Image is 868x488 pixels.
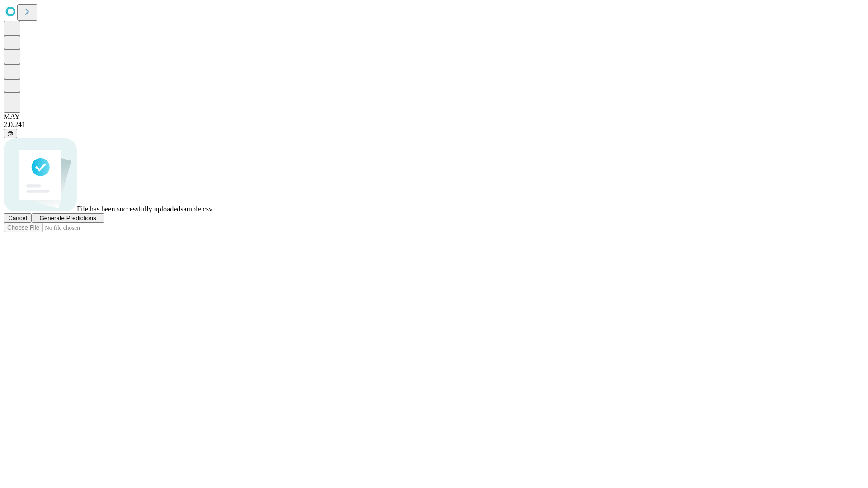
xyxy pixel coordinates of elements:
button: Cancel [4,213,32,223]
button: @ [4,129,17,138]
div: MAY [4,113,864,121]
button: Generate Predictions [32,213,104,223]
span: @ [7,130,14,137]
span: sample.csv [180,205,212,213]
span: Cancel [8,215,27,221]
div: 2.0.241 [4,121,864,129]
span: Generate Predictions [39,215,96,221]
span: File has been successfully uploaded [77,205,180,213]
